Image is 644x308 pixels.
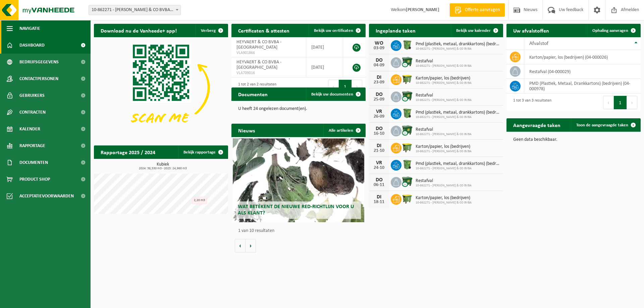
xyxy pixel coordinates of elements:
td: restafval (04-000029) [524,64,641,79]
button: Vorige [235,239,246,252]
a: Bekijk uw certificaten [309,24,365,37]
span: Bedrijfsgegevens [19,54,59,70]
a: Wat betekent de nieuwe RED-richtlijn voor u als klant? [233,138,364,222]
span: VLA709016 [236,70,301,76]
a: Bekijk uw kalender [451,24,502,37]
div: DO [372,58,386,63]
span: HEYVAERT & CO BVBA - [GEOGRAPHIC_DATA] [236,60,281,70]
h2: Certificaten & attesten [231,24,296,37]
span: 10-862271 - HEYVAERT & CO BVBA - ASSE [89,5,180,15]
a: Ophaling aanvragen [587,24,640,37]
span: 10-862271 - [PERSON_NAME] & CO BVBA [416,115,500,119]
div: 26-09 [372,114,386,119]
span: Ophaling aanvragen [592,28,628,33]
div: 23-09 [372,80,386,85]
h2: Rapportage 2025 / 2024 [94,145,162,159]
button: 1 [339,80,352,93]
button: Previous [328,80,339,93]
span: 10-862271 - [PERSON_NAME] & CO BVBA [416,98,472,102]
h2: Uw afvalstoffen [506,24,556,37]
div: 18-11 [372,200,386,204]
span: Bekijk uw certificaten [314,28,353,33]
div: 1 tot 2 van 2 resultaten [235,79,276,94]
button: Next [352,80,362,93]
p: U heeft 24 ongelezen document(en). [238,107,359,111]
span: Verberg [201,28,216,33]
span: HEYVAERT & CO BVBA - [GEOGRAPHIC_DATA] [236,40,281,50]
span: Bekijk uw documenten [311,92,353,97]
h3: Kubiek [97,162,228,170]
img: WB-1100-HPE-GN-50 [401,193,413,204]
span: 10-862271 - [PERSON_NAME] & CO BVBA [416,201,472,205]
span: Contactpersonen [19,70,58,87]
div: WO [372,41,386,46]
span: 10-862271 - HEYVAERT & CO BVBA - ASSE [89,5,181,15]
img: Download de VHEPlus App [94,37,228,138]
td: [DATE] [306,37,343,57]
a: Toon de aangevraagde taken [571,118,640,132]
td: PMD (Plastiek, Metaal, Drankkartons) (bedrijven) (04-000978) [524,79,641,94]
span: Restafval [416,127,472,132]
img: WB-1100-HPE-GN-50 [401,142,413,153]
h2: Ingeplande taken [369,24,422,37]
div: 2,20 m3 [192,197,207,204]
span: Karton/papier, los (bedrijven) [416,195,472,201]
td: [DATE] [306,57,343,77]
div: 25-09 [372,97,386,102]
span: Documenten [19,154,48,171]
img: WB-1100-CU [401,90,413,102]
span: Toon de aangevraagde taken [576,123,628,127]
span: Pmd (plastiek, metaal, drankkartons) (bedrijven) [416,161,500,167]
div: DI [372,143,386,148]
img: WB-1100-CU [401,125,413,136]
span: Karton/papier, los (bedrijven) [416,144,472,149]
p: Geen data beschikbaar. [513,137,634,142]
h2: Nieuws [231,124,262,137]
span: Offerte aanvragen [463,7,501,13]
span: Rapportage [19,137,45,154]
span: 10-862271 - [PERSON_NAME] & CO BVBA [416,47,500,51]
button: Previous [603,96,614,109]
h2: Documenten [231,87,274,101]
span: Product Shop [19,171,50,188]
span: Pmd (plastiek, metaal, drankkartons) (bedrijven) [416,110,500,115]
span: Wat betekent de nieuwe RED-richtlijn voor u als klant? [238,204,354,216]
img: WB-1100-CU [401,176,413,187]
td: karton/papier, los (bedrijven) (04-000026) [524,50,641,64]
span: Afvalstof [529,41,548,46]
h2: Aangevraagde taken [506,118,567,131]
span: Dashboard [19,37,45,54]
span: Pmd (plastiek, metaal, drankkartons) (bedrijven) [416,42,500,47]
span: Bekijk uw kalender [456,28,491,33]
span: 10-862271 - [PERSON_NAME] & CO BVBA [416,167,500,171]
div: 16-10 [372,131,386,136]
span: 2024: 38,530 m3 - 2025: 24,960 m3 [97,167,228,170]
img: WB-0370-HPE-GN-50 [401,159,413,170]
span: Gebruikers [19,87,45,104]
div: VR [372,160,386,166]
button: Verberg [196,24,227,37]
a: Bekijk rapportage [178,145,227,159]
span: Restafval [416,93,472,98]
a: Alle artikelen [323,124,365,137]
button: 1 [614,96,627,109]
img: WB-0370-HPE-GN-50 [401,108,413,119]
span: Karton/papier, los (bedrijven) [416,76,472,81]
div: 06-11 [372,183,386,187]
div: DO [372,177,386,183]
div: 24-10 [372,166,386,170]
span: Acceptatievoorwaarden [19,188,74,204]
div: DI [372,75,386,80]
span: Contracten [19,104,46,121]
img: WB-1100-CU [401,56,413,68]
span: VLA901866 [236,50,301,56]
span: Restafval [416,59,472,64]
button: Volgende [246,239,256,252]
h2: Download nu de Vanheede+ app! [94,24,183,37]
img: WB-1100-HPE-GN-50 [401,73,413,85]
a: Offerte aanvragen [449,3,505,17]
span: Restafval [416,178,472,184]
a: Bekijk uw documenten [306,87,365,101]
span: 10-862271 - [PERSON_NAME] & CO BVBA [416,132,472,136]
span: 10-862271 - [PERSON_NAME] & CO BVBA [416,149,472,153]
